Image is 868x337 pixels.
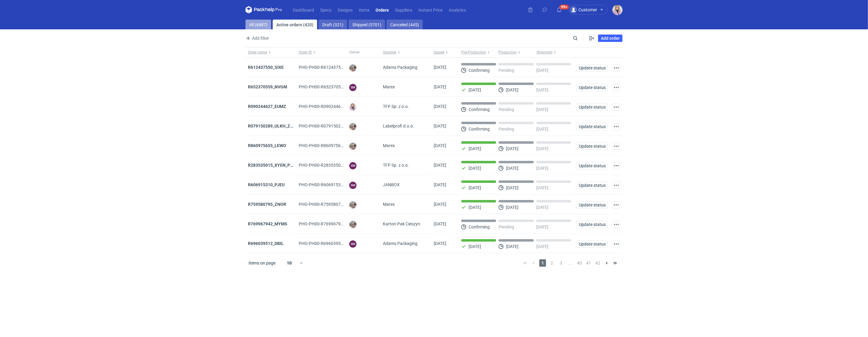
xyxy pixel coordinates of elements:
a: R606915310_PJEU [248,182,285,187]
span: Update status [579,144,605,148]
p: [DATE] [536,68,549,73]
span: 40 [576,259,583,267]
a: R696039512_DBIL [248,241,284,246]
span: Update status [579,66,605,70]
span: Pre-Production [461,50,486,55]
button: Add filter [244,35,269,42]
span: Items on page [249,260,275,266]
p: [DATE] [536,224,549,229]
span: Karton-Pak Cieszyn [383,221,420,227]
p: [DATE] [536,185,549,190]
a: Specs [317,6,335,13]
span: 22/08/2025 [434,143,446,148]
span: 25/08/2025 [434,65,446,70]
span: Supplier [383,50,396,55]
p: [DATE] [469,87,481,92]
button: Actions [613,182,620,189]
p: Confirming [469,127,490,131]
p: Confirming [469,68,490,73]
button: Update status [576,162,608,169]
button: Update status [576,240,608,248]
span: Issued [434,50,444,55]
p: [DATE] [469,205,481,210]
p: [DATE] [469,185,481,190]
div: JANBOX [380,175,431,194]
div: Adams Packaging [380,234,431,253]
span: Update status [579,203,605,207]
button: Update status [576,84,608,91]
span: 1 [539,259,546,267]
button: 99+ [554,5,564,15]
span: Update status [579,242,605,246]
img: Klaudia Wiśniewska [612,5,623,15]
span: Update status [579,222,605,227]
span: Adams Packaging [383,240,417,246]
button: Update status [576,221,608,228]
div: Adams Packaging [380,57,431,77]
img: Michał Palasek [349,64,357,72]
span: Update status [579,124,605,129]
button: Update status [576,143,608,150]
p: Pending [499,224,514,229]
div: Marex [380,136,431,155]
figcaption: SM [349,162,357,169]
a: R860975655_LEWO [248,143,286,148]
a: Draft (321) [319,20,347,29]
span: Order name [248,50,267,55]
p: [DATE] [536,107,549,112]
span: Add filter [245,35,269,42]
button: Update status [576,123,608,130]
p: [DATE] [506,166,518,171]
p: [DATE] [469,166,481,171]
p: [DATE] [469,146,481,151]
p: [DATE] [536,166,549,171]
span: 41 [585,259,592,267]
p: [DATE] [536,205,549,210]
a: R652370559_NVGM [248,84,287,89]
span: 21/08/2025 [434,163,446,168]
figcaption: SM [349,240,357,248]
span: PHO-PH00-R769967942_MYMS [299,221,360,226]
div: TFP Sp. z o.o. [380,155,431,175]
p: Pending [499,107,514,112]
button: Update status [576,201,608,209]
button: Actions [613,143,620,150]
a: R283535015_XYEN_PWXR [248,163,299,168]
span: PHO-PH00-R860975655_LEWO [299,143,359,148]
input: Search [572,35,591,42]
span: Marex [383,143,395,149]
span: PHO-PH00-R079150289_ULKH_ZZQH_XAOP_LGAA_SUOI_NNJF [299,124,421,128]
div: 10 [279,259,299,267]
span: PHO-PH00-R696039512_DBIL [299,241,357,246]
button: Order ID [296,47,347,57]
span: TFP Sp. z o.o. [383,103,409,109]
strong: R759580795_ZNOR [248,202,286,207]
a: Shipped (5701) [349,20,385,29]
a: Canceled (445) [387,20,423,29]
button: Update status [576,182,608,189]
a: Orders [372,6,392,13]
span: JANBOX [383,182,400,188]
strong: R612437550_SIXE [248,65,284,70]
a: Active orders (420) [273,20,317,29]
figcaption: SM [349,182,357,189]
p: Pending [499,68,514,73]
span: Update status [579,85,605,90]
span: 21/08/2025 [434,202,446,207]
p: [DATE] [506,185,518,190]
a: Add order [598,35,623,42]
span: 22/08/2025 [434,124,446,128]
button: Actions [613,162,620,169]
a: Items [356,6,372,13]
span: PHO-PH00-R283535015_XYEN_PWXR [299,163,372,168]
p: [DATE] [506,244,518,249]
a: R769967942_MYMS [248,221,287,226]
p: [DATE] [536,244,549,249]
a: Suppliers [392,6,415,13]
span: ... [567,259,574,267]
button: Update status [576,64,608,72]
button: Shipment [535,47,574,57]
